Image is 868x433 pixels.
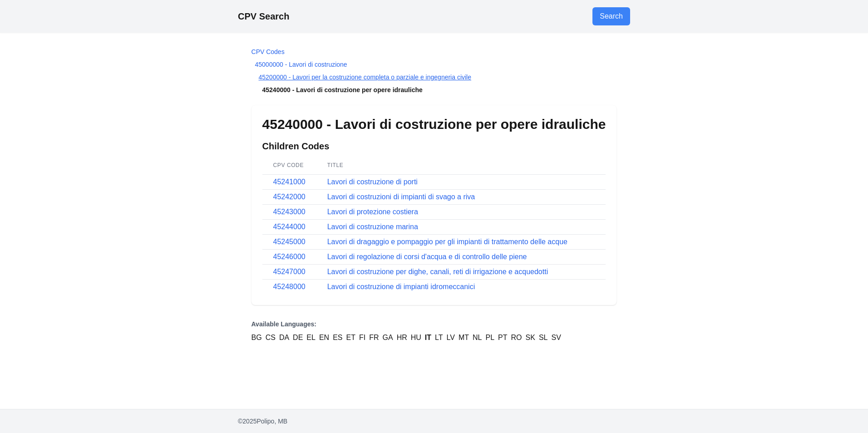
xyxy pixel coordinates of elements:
[369,332,379,343] a: FR
[293,332,303,343] a: DE
[273,253,306,261] a: 45246000
[252,85,617,94] li: 45240000 - Lavori di costruzione per opere idrauliche
[238,11,289,21] a: CPV Search
[273,208,306,216] a: 45243000
[526,332,535,343] a: SK
[252,320,617,329] p: Available Languages:
[327,253,527,261] a: Lavori di regolazione di corsi d'acqua e di controllo delle piene
[279,332,289,343] a: DA
[252,48,285,55] a: CPV Codes
[435,332,443,343] a: LT
[327,208,418,216] a: Lavori di protezione costiera
[539,332,548,343] a: SL
[273,178,306,186] a: 45241000
[425,332,431,343] a: IT
[327,193,475,201] a: Lavori di costruzioni di impianti di svago a riva
[262,116,606,133] h1: 45240000 - Lavori di costruzione per opere idrauliche
[486,332,495,343] a: PL
[306,332,316,343] a: EL
[327,178,418,186] a: Lavori di costruzione di porti
[266,332,276,343] a: CS
[346,332,355,343] a: ET
[273,238,306,246] a: 45245000
[316,156,606,175] th: Title
[327,223,418,231] a: Lavori di costruzione marina
[447,332,455,343] a: LV
[273,193,306,201] a: 45242000
[397,332,407,343] a: HR
[327,268,548,276] a: Lavori di costruzione per dighe, canali, reti di irrigazione e acquedotti
[273,268,306,276] a: 45247000
[238,417,630,426] p: © 2025 Polipo, MB
[359,332,365,343] a: FI
[259,74,472,81] a: 45200000 - Lavori per la costruzione completa o parziale e ingegneria civile
[383,332,393,343] a: GA
[327,238,567,246] a: Lavori di dragaggio e pompaggio per gli impianti di trattamento delle acque
[252,320,617,343] nav: Language Versions
[511,332,522,343] a: RO
[273,283,306,290] a: 45248000
[592,7,630,25] a: Go to search
[273,223,306,231] a: 45244000
[252,332,262,343] a: BG
[333,332,342,343] a: ES
[262,156,316,175] th: CPV Code
[551,332,561,343] a: SV
[319,332,329,343] a: EN
[252,47,617,94] nav: Breadcrumb
[255,61,347,68] a: 45000000 - Lavori di costruzione
[327,283,475,290] a: Lavori di costruzione di impianti idromeccanici
[411,332,421,343] a: HU
[473,332,482,343] a: NL
[459,332,469,343] a: MT
[498,332,507,343] a: PT
[262,140,606,153] h2: Children Codes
